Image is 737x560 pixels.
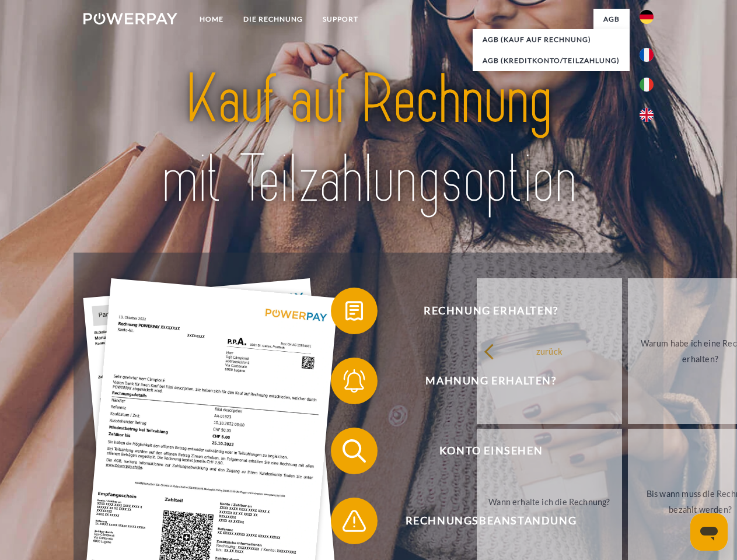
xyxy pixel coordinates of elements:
[640,108,654,122] img: en
[340,366,369,395] img: qb_bell.svg
[640,10,654,24] img: de
[190,9,233,30] a: Home
[111,56,626,223] img: title-powerpay_de.svg
[593,9,630,30] a: agb
[313,9,368,30] a: SUPPORT
[473,29,630,50] a: AGB (Kauf auf Rechnung)
[690,513,728,551] iframe: Schaltfläche zum Öffnen des Messaging-Fensters
[640,78,654,92] img: it
[340,296,369,325] img: qb_bill.svg
[331,428,634,474] button: Konto einsehen
[340,436,369,466] img: qb_search.svg
[484,343,615,359] div: zurück
[83,13,177,24] img: logo-powerpay-white.svg
[233,9,313,30] a: DIE RECHNUNG
[484,494,615,509] div: Wann erhalte ich die Rechnung?
[340,506,369,535] img: qb_warning.svg
[331,498,634,544] button: Rechnungsbeanstandung
[331,288,634,334] button: Rechnung erhalten?
[331,358,634,404] button: Mahnung erhalten?
[640,48,654,62] img: fr
[473,50,630,71] a: AGB (Kreditkonto/Teilzahlung)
